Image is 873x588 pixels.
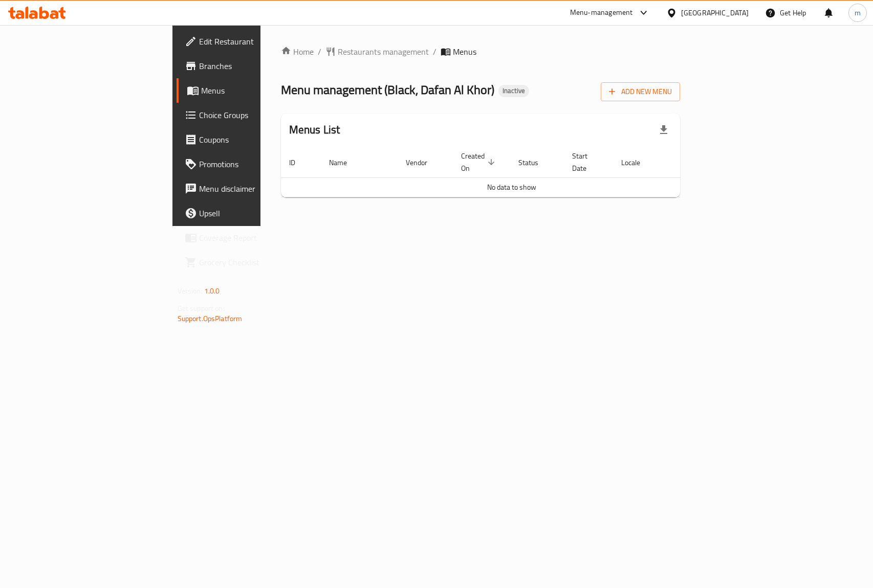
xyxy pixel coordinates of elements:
th: Actions [666,147,743,178]
nav: breadcrumb [281,46,681,58]
span: Menu disclaimer [199,183,310,195]
span: ID [289,156,309,169]
a: Choice Groups [177,103,318,127]
a: Support.OpsPlatform [178,312,243,325]
span: Start Date [572,150,601,174]
span: Upsell [199,207,310,219]
span: Created On [461,150,498,174]
a: Menu disclaimer [177,176,318,201]
li: / [318,46,321,58]
span: Name [329,156,360,169]
span: m [855,7,861,18]
div: [GEOGRAPHIC_DATA] [681,7,749,18]
table: enhanced table [281,147,743,197]
span: Locale [621,156,653,169]
span: No data to show [487,180,536,194]
span: Menu management ( Black, Dafan Al Khor ) [281,78,494,101]
span: Menus [453,46,476,58]
span: Edit Restaurant [199,35,310,48]
button: Add New Menu [601,82,680,101]
span: Grocery Checklist [199,256,310,268]
a: Menus [177,78,318,103]
span: Promotions [199,158,310,170]
div: Inactive [498,85,529,97]
li: / [433,46,436,58]
a: Branches [177,54,318,78]
span: Add New Menu [609,85,672,98]
div: Export file [651,118,676,142]
span: Restaurants management [338,46,429,58]
a: Restaurants management [325,46,429,58]
span: Coverage Report [199,232,310,244]
span: Status [518,156,552,169]
span: Version: [178,284,203,298]
span: 1.0.0 [204,284,220,298]
span: Branches [199,60,310,72]
span: Menus [201,84,310,97]
a: Edit Restaurant [177,29,318,54]
a: Grocery Checklist [177,250,318,275]
span: Vendor [406,156,441,169]
a: Coverage Report [177,225,318,250]
span: Coupons [199,133,310,146]
span: Choice Groups [199,109,310,121]
span: Inactive [498,86,529,95]
a: Upsell [177,201,318,225]
div: Menu-management [570,7,633,19]
a: Promotions [177,152,318,176]
a: Coupons [177,127,318,152]
span: Get support on: [178,302,225,315]
h2: Menus List [289,122,340,138]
